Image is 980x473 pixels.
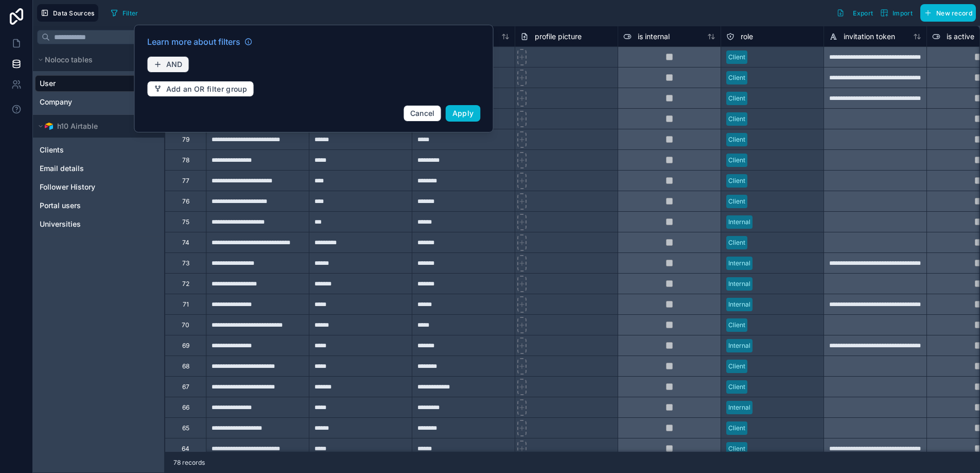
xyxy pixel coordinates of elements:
[877,4,916,22] button: Import
[728,73,745,82] div: Client
[410,109,435,117] span: Cancel
[728,341,750,350] div: Internal
[147,36,240,48] span: Learn more about filters
[183,300,189,309] div: 71
[728,259,750,268] div: Internal
[728,382,745,392] div: Client
[728,320,745,330] div: Client
[728,279,750,289] div: Internal
[446,105,481,122] button: Apply
[728,300,750,309] div: Internal
[122,9,138,17] span: Filter
[182,197,189,206] div: 76
[947,31,974,42] span: is active
[166,60,183,69] span: AND
[147,81,254,97] button: Add an OR filter group
[728,403,750,412] div: Internal
[535,31,582,42] span: profile picture
[728,362,745,371] div: Client
[728,94,745,103] div: Client
[728,135,745,144] div: Client
[728,217,750,227] div: Internal
[182,342,189,350] div: 69
[741,31,753,42] span: role
[182,136,189,144] div: 79
[173,459,205,467] span: 78 records
[37,4,98,22] button: Data Sources
[728,176,745,185] div: Client
[147,36,253,48] a: Learn more about filters
[182,280,189,288] div: 72
[728,53,745,62] div: Client
[182,445,189,453] div: 64
[892,9,913,17] span: Import
[728,156,745,165] div: Client
[182,403,189,412] div: 66
[107,5,142,21] button: Filter
[452,109,474,117] span: Apply
[166,85,248,94] span: Add an OR filter group
[404,105,442,122] button: Cancel
[916,4,976,22] a: New record
[728,197,745,206] div: Client
[853,9,873,17] span: Export
[182,321,189,329] div: 70
[182,156,189,164] div: 78
[844,31,895,42] span: invitation token
[728,238,745,247] div: Client
[728,424,745,433] div: Client
[182,259,189,267] div: 73
[728,444,745,453] div: Client
[182,239,189,247] div: 74
[936,9,972,17] span: New record
[182,383,189,391] div: 67
[182,218,189,226] div: 75
[53,9,95,17] span: Data Sources
[833,4,877,22] button: Export
[147,56,189,73] button: AND
[182,424,189,432] div: 65
[920,4,976,22] button: New record
[182,362,189,370] div: 68
[728,114,745,124] div: Client
[182,177,189,185] div: 77
[638,31,670,42] span: is internal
